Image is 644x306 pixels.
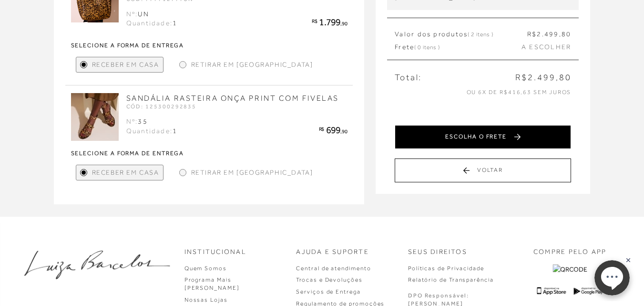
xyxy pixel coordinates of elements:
[92,60,159,70] span: Receber em Casa
[126,117,178,127] div: Nº:
[340,21,347,26] span: ,90
[312,18,317,24] span: R$
[395,125,571,149] button: ESCOLHA O FRETE
[138,117,147,125] span: 35
[138,10,149,18] span: UN
[126,103,197,110] span: CÓD: 125300292835
[126,127,178,136] div: Quantidade:
[537,287,566,295] img: App Store Logo
[468,31,493,38] span: ( 2 itens )
[527,30,537,38] span: R$
[533,247,607,257] p: COMPRE PELO APP
[340,128,347,134] span: ,90
[24,251,170,279] img: luiza-barcelos.png
[467,89,572,95] span: ou 6x de R$416,63 sem juros
[71,93,119,141] img: SANDÁLIA RASTEIRA ONÇA PRINT COM FIVELAS
[319,17,340,27] span: 1.799
[408,247,467,257] p: Seus Direitos
[71,42,348,48] strong: Selecione a forma de entrega
[515,72,572,84] span: R$2.499,80
[319,126,324,132] span: R$
[184,247,246,257] p: Institucional
[296,247,369,257] p: Ajuda e Suporte
[92,168,159,178] span: Receber em Casa
[296,288,360,295] a: Serviços de Entrega
[173,127,177,135] span: 1
[326,125,341,135] span: 699
[296,276,362,283] a: Trocas e Devoluções
[408,276,494,283] a: Relatório de Transparência
[296,265,371,272] a: Central de atendimento
[184,265,227,272] a: Quem Somos
[191,60,313,70] span: Retirar em [GEOGRAPHIC_DATA]
[191,168,313,178] span: Retirar em [GEOGRAPHIC_DATA]
[537,30,559,38] span: 2.499
[552,264,587,274] img: QRCODE
[395,158,571,182] button: Voltar
[574,287,603,295] img: Google Play Logo
[559,30,572,38] span: ,80
[184,296,228,303] a: Nossas Lojas
[71,150,348,156] strong: Selecione a forma de entrega
[126,94,339,103] a: SANDÁLIA RASTEIRA ONÇA PRINT COM FIVELAS
[521,42,571,52] span: A ESCOLHER
[395,72,422,84] span: Total:
[173,19,177,27] span: 1
[395,30,493,39] span: Valor dos produtos
[408,265,484,272] a: Políticas de Privacidade
[126,10,178,19] div: Nº:
[414,44,440,51] span: ( 0 itens )
[184,276,240,291] a: Programa Mais [PERSON_NAME]
[126,19,178,28] div: Quantidade:
[395,42,440,52] span: Frete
